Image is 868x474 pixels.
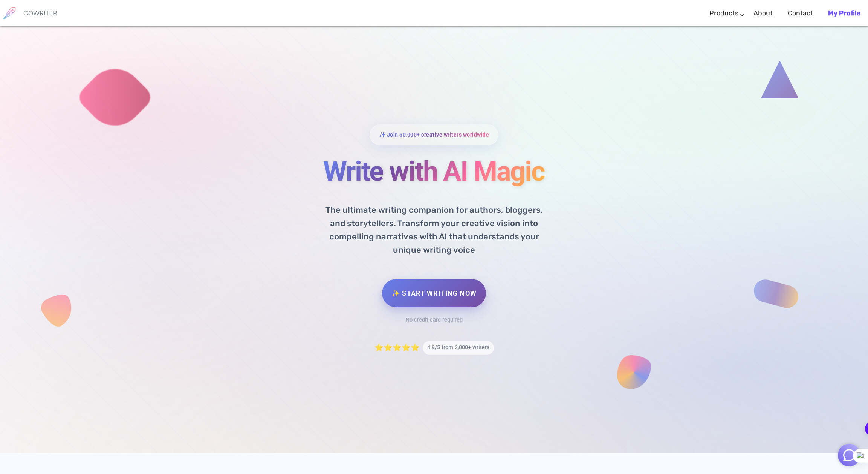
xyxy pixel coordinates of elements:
[443,155,545,187] span: AI Magic
[251,156,617,186] h1: Write with
[374,342,420,353] span: ⭐⭐⭐⭐⭐
[379,129,489,140] span: ✨ Join 50,000+ creative writers worldwide
[382,279,486,307] a: ✨ Start Writing Now
[406,315,463,326] div: No credit card required
[842,448,856,462] img: Close chat
[423,341,494,355] span: 4.9/5 from 2,000+ writers
[312,198,556,256] p: The ultimate writing companion for authors, bloggers, and storytellers. Transform your creative v...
